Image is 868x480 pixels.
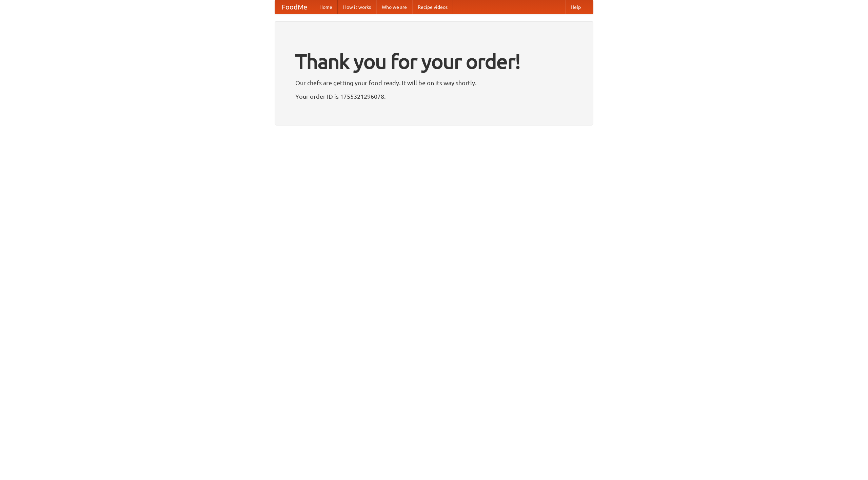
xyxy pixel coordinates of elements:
p: Our chefs are getting your food ready. It will be on its way shortly. [295,78,573,88]
a: FoodMe [275,0,314,14]
a: Home [314,0,338,14]
p: Your order ID is 1755321296078. [295,91,573,101]
a: Recipe videos [412,0,453,14]
a: Who we are [376,0,412,14]
a: How it works [338,0,376,14]
a: Help [565,0,586,14]
h1: Thank you for your order! [295,45,573,78]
